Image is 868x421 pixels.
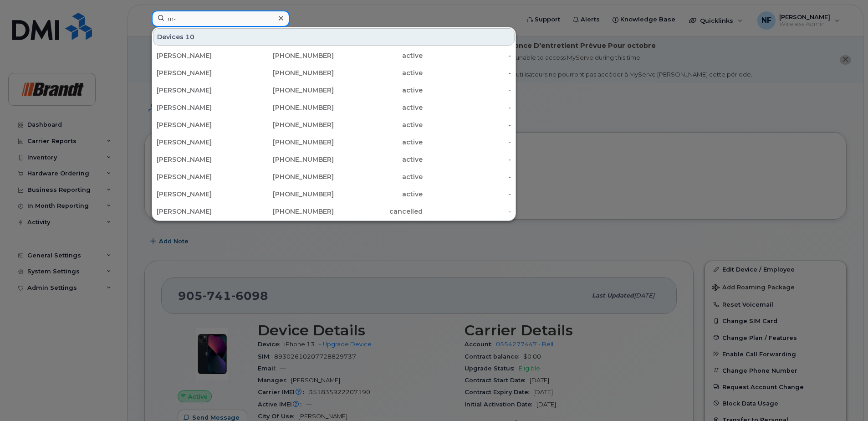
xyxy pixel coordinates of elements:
[245,207,334,216] div: [PHONE_NUMBER]
[334,120,423,129] div: active
[157,86,245,95] div: [PERSON_NAME]
[153,151,515,168] a: [PERSON_NAME][PHONE_NUMBER]active-
[157,103,245,112] div: [PERSON_NAME]
[334,138,423,147] div: active
[334,190,423,199] div: active
[153,82,515,98] a: [PERSON_NAME][PHONE_NUMBER]active-
[245,172,334,181] div: [PHONE_NUMBER]
[334,207,423,216] div: cancelled
[157,190,245,199] div: [PERSON_NAME]
[157,172,245,181] div: [PERSON_NAME]
[153,99,515,116] a: [PERSON_NAME][PHONE_NUMBER]active-
[423,155,511,164] div: -
[245,86,334,95] div: [PHONE_NUMBER]
[334,51,423,60] div: active
[334,172,423,181] div: active
[153,28,515,46] div: Devices
[153,47,515,64] a: [PERSON_NAME][PHONE_NUMBER]active-
[153,186,515,202] a: [PERSON_NAME][PHONE_NUMBER]active-
[157,138,245,147] div: [PERSON_NAME]
[245,190,334,199] div: [PHONE_NUMBER]
[157,68,245,77] div: [PERSON_NAME]
[245,155,334,164] div: [PHONE_NUMBER]
[423,51,511,60] div: -
[245,68,334,77] div: [PHONE_NUMBER]
[153,203,515,220] a: [PERSON_NAME][PHONE_NUMBER]cancelled-
[423,138,511,147] div: -
[423,207,511,216] div: -
[157,51,245,60] div: [PERSON_NAME]
[423,120,511,129] div: -
[334,86,423,95] div: active
[153,134,515,150] a: [PERSON_NAME][PHONE_NUMBER]active-
[423,190,511,199] div: -
[334,68,423,77] div: active
[157,207,245,216] div: [PERSON_NAME]
[245,138,334,147] div: [PHONE_NUMBER]
[423,103,511,112] div: -
[157,120,245,129] div: [PERSON_NAME]
[245,120,334,129] div: [PHONE_NUMBER]
[153,65,515,81] a: [PERSON_NAME][PHONE_NUMBER]active-
[157,155,245,164] div: [PERSON_NAME]
[334,103,423,112] div: active
[185,32,194,41] span: 10
[153,169,515,185] a: [PERSON_NAME][PHONE_NUMBER]active-
[423,86,511,95] div: -
[245,51,334,60] div: [PHONE_NUMBER]
[423,172,511,181] div: -
[334,155,423,164] div: active
[245,103,334,112] div: [PHONE_NUMBER]
[423,68,511,77] div: -
[153,117,515,133] a: [PERSON_NAME][PHONE_NUMBER]active-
